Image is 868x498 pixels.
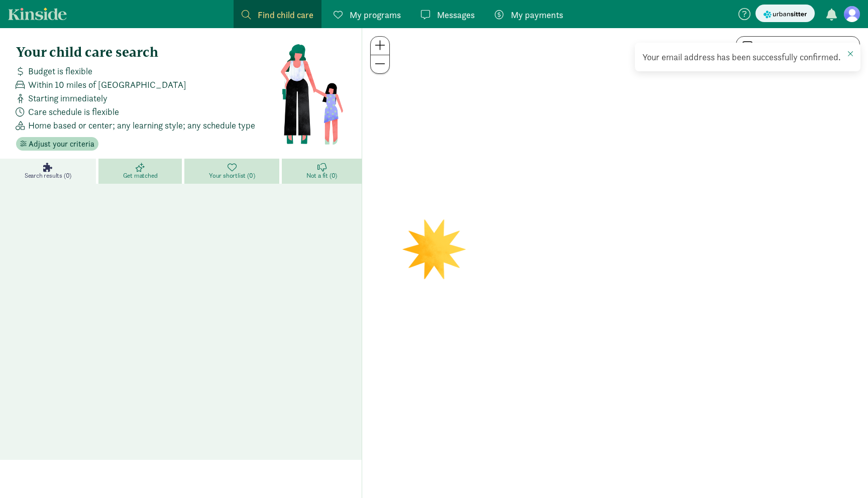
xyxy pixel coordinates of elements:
[8,8,67,20] a: Kinside
[28,78,186,91] span: Within 10 miles of [GEOGRAPHIC_DATA]
[25,172,71,180] span: Search results (0)
[28,64,92,78] span: Budget is flexible
[511,8,563,22] span: My payments
[209,172,255,180] span: Your shortlist (0)
[306,172,337,180] span: Not a fit (0)
[16,44,280,60] h4: Your child care search
[28,91,107,105] span: Starting immediately
[28,105,119,118] span: Care schedule is flexible
[258,8,313,22] span: Find child care
[437,8,475,22] span: Messages
[752,40,853,52] label: Search as I move the map
[16,137,98,151] button: Adjust your criteria
[184,159,282,184] a: Your shortlist (0)
[28,118,255,132] span: Home based or center; any learning style; any schedule type
[282,159,362,184] a: Not a fit (0)
[350,8,401,22] span: My programs
[642,50,853,64] div: Your email address has been successfully confirmed.
[123,172,158,180] span: Get matched
[98,159,184,184] a: Get matched
[29,138,94,150] span: Adjust your criteria
[764,9,807,20] img: urbansitter_logo_small.svg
